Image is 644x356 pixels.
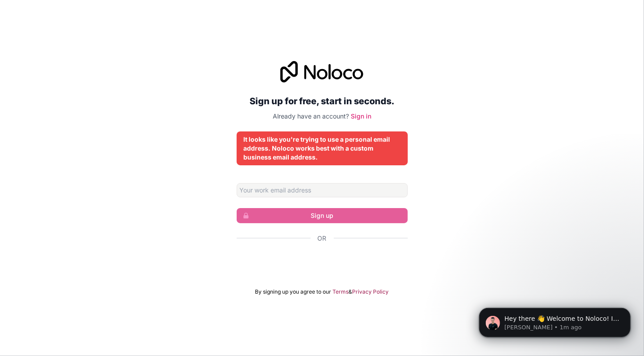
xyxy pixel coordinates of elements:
[349,288,353,295] span: &
[237,93,408,109] h2: Sign up for free, start in seconds.
[466,289,644,352] iframe: Intercom notifications message
[244,135,401,162] div: It looks like you're trying to use a personal email address. Noloco works best with a custom busi...
[333,288,349,295] a: Terms
[351,112,371,120] a: Sign in
[353,288,389,295] a: Privacy Policy
[255,288,332,295] span: By signing up you agree to our
[318,234,327,243] span: Or
[232,253,412,272] iframe: Sign in with Google Button
[237,208,408,223] button: Sign up
[273,112,349,120] span: Already have an account?
[237,183,408,197] input: Email address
